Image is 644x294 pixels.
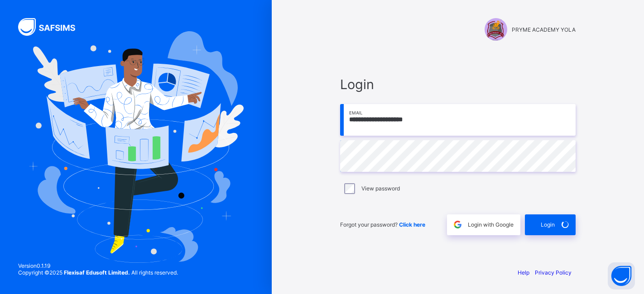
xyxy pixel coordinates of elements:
[64,269,130,276] strong: Flexisaf Edusoft Limited.
[28,31,244,263] img: Hero Image
[18,262,178,269] span: Version 0.1.19
[18,269,178,276] span: Copyright © 2025 All rights reserved.
[541,221,555,228] span: Login
[340,221,425,228] span: Forgot your password?
[452,219,463,230] img: google.396cfc9801f0270233282035f929180a.svg
[468,221,514,228] span: Login with Google
[535,269,572,276] a: Privacy Policy
[518,269,529,276] a: Help
[340,76,576,92] span: Login
[361,185,400,192] label: View password
[399,221,425,228] a: Click here
[18,18,86,36] img: SAFSIMS Logo
[512,26,576,33] span: PRYME ACADEMY YOLA
[608,262,635,289] button: Open asap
